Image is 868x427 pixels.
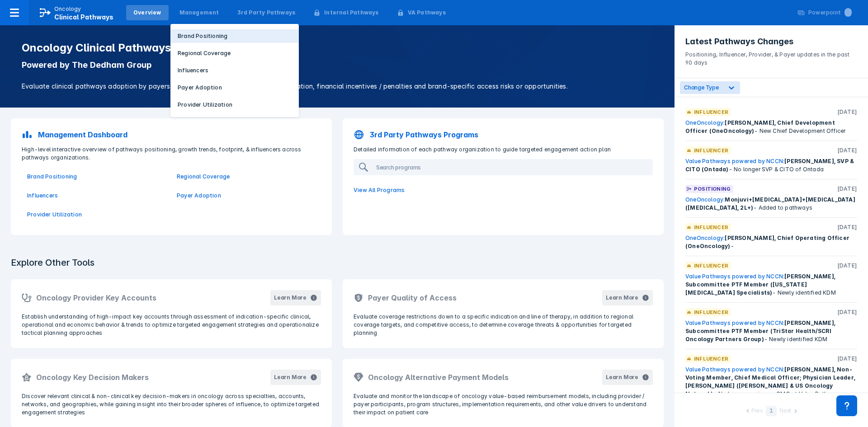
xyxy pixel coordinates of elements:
p: Detailed information of each pathway organization to guide targeted engagement action plan [348,145,658,154]
h2: Payer Quality of Access [368,292,457,303]
div: Next [779,407,791,416]
span: Change Type [684,84,719,91]
p: Influencer [694,262,728,270]
div: Contact Support [836,395,857,416]
button: Learn More [270,290,321,305]
h3: Explore Other Tools [5,251,100,274]
a: Value Pathways powered by NCCN: [685,273,784,280]
p: Oncology [54,5,81,13]
a: 3rd Party Pathways Programs [348,124,658,145]
span: [PERSON_NAME], Subcommittee PTF Member ([US_STATE] [MEDICAL_DATA] Specialists) [685,273,835,296]
p: Brand Positioning [178,32,227,40]
button: Brand Positioning [170,29,299,43]
div: - No longer SVP & CITO of Ontada [685,157,857,174]
p: Influencer [694,146,728,155]
a: Payer Adoption [177,192,316,200]
div: Learn More [274,373,307,381]
span: Clinical Pathways [54,13,113,21]
a: OneOncology: [685,119,725,126]
button: Regional Coverage [170,47,299,60]
a: Value Pathways powered by NCCN: [685,319,784,326]
p: Management Dashboard [38,129,127,140]
p: Discover relevant clinical & non-clinical key decision-makers in oncology across specialties, acc... [22,392,321,417]
button: Learn More [602,290,653,305]
p: [DATE] [837,146,857,155]
div: Overview [133,9,161,17]
div: 3rd Party Pathways [237,9,296,17]
p: Positioning [694,185,731,193]
div: - No longer serving as CMO at Value Pathways [685,366,857,398]
p: Powered by The Dedham Group [22,60,653,70]
button: Learn More [602,370,653,385]
div: Learn More [274,294,307,302]
p: Influencer [694,223,728,231]
a: Value Pathways powered by NCCN: [685,158,784,164]
div: Internal Pathways [324,9,378,17]
p: High-level interactive overview of pathways positioning, growth trends, footprint, & influencers ... [16,145,326,162]
button: Provider Utilization [170,98,299,112]
div: 1 [766,406,777,416]
p: [DATE] [837,223,857,231]
button: Payer Adoption [170,81,299,94]
div: Learn More [606,294,638,302]
span: [PERSON_NAME], Chief Operating Officer (OneOncology) [685,235,849,249]
h3: Latest Pathways Changes [685,36,857,47]
div: VA Pathways [408,9,446,17]
h2: Oncology Alternative Payment Models [368,372,509,383]
a: Influencers [27,192,166,200]
p: [DATE] [837,185,857,193]
div: - Newly identified KDM [685,319,857,343]
div: - New Chief Development Officer [685,119,857,135]
p: View All Programs [348,181,658,200]
div: Management [179,9,219,17]
div: - [685,234,857,250]
p: Evaluate and monitor the landscape of oncology value-based reimbursement models, including provid... [354,392,653,417]
p: Evaluate coverage restrictions down to a specific indication and line of therapy, in addition to ... [354,313,653,337]
p: Payer Adoption [178,84,222,92]
p: [DATE] [837,108,857,116]
button: Learn More [270,370,321,385]
a: Brand Positioning [27,173,166,181]
a: Management Dashboard [16,124,326,145]
button: Influencers [170,64,299,77]
a: Regional Coverage [177,173,316,181]
a: OneOncology: [685,235,725,241]
div: Powerpoint [808,9,852,17]
div: - Added to pathways [685,196,857,212]
div: Learn More [606,373,638,381]
p: Influencer [694,355,728,363]
div: - Newly identified KDM [685,272,857,297]
p: Provider Utilization [178,101,232,109]
p: [DATE] [837,355,857,363]
p: Establish understanding of high-impact key accounts through assessment of indication-specific cli... [22,313,321,337]
p: [DATE] [837,308,857,316]
input: Search programs [373,160,644,174]
a: Value Pathways powered by NCCN: [685,366,784,373]
a: Provider Utilization [27,211,166,219]
span: Monjuvi+[MEDICAL_DATA]+[MEDICAL_DATA] ([MEDICAL_DATA], 2L+) [685,196,855,211]
span: [PERSON_NAME], Subcommittee PTF Member (TriStar Health/SCRI Oncology Partners Group) [685,319,835,343]
a: OneOncology: [685,196,725,203]
p: Positioning, Influencer, Provider, & Payer updates in the past 90 days [685,47,857,67]
h2: Oncology Provider Key Accounts [36,292,156,303]
p: Influencer [694,108,728,116]
a: Management [172,5,226,20]
a: 3rd Party Pathways [230,5,303,20]
p: Influencers [178,66,208,75]
p: Evaluate clinical pathways adoption by payers and providers, implementation sophistication, finan... [22,81,653,91]
span: [PERSON_NAME], Chief Development Officer (OneOncology) [685,119,835,134]
p: [DATE] [837,262,857,270]
div: Prev [751,407,763,416]
h1: Oncology Clinical Pathways Tool [22,42,653,54]
p: Influencer [694,308,728,316]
